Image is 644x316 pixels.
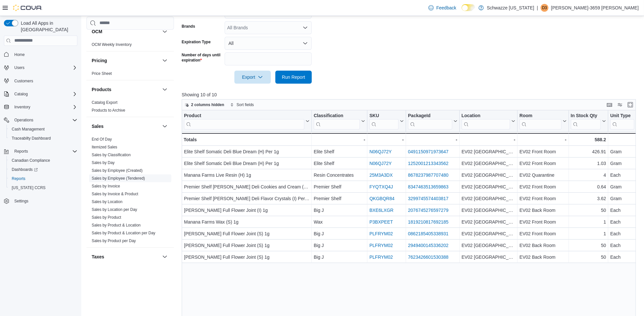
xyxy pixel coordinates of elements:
div: Unit Type [610,113,634,129]
span: Settings [12,197,77,205]
button: Reports [1,147,80,156]
button: [US_STATE] CCRS [7,183,80,192]
a: End Of Day [92,137,112,141]
a: 25M3A3DX [369,172,393,178]
div: Room [519,113,561,129]
button: Catalog [12,90,30,98]
span: Run Report [282,74,305,80]
div: EV02 Front Room [519,195,566,202]
div: Product [184,113,304,129]
button: Traceabilty Dashboard [7,134,80,143]
div: Gram [610,159,639,167]
a: Feedback [426,1,459,14]
div: EV02 Front Room [519,148,566,156]
div: Elite Shelf Somatic Deli Blue Dream (H) Per 1g [184,148,309,156]
div: EV02 [GEOGRAPHIC_DATA] [461,241,515,249]
div: 3.62 [571,195,606,202]
a: Cash Management [9,125,47,133]
div: 0.64 [571,183,606,191]
span: Sales by Location per Day [92,207,137,212]
div: Each [610,230,639,238]
div: Pricing [86,69,174,80]
div: OCM [86,40,174,51]
button: Home [1,50,80,59]
button: Products [161,85,169,93]
a: Sales by Day [92,160,115,165]
div: Location [461,113,510,129]
button: Customers [1,76,80,86]
p: Schwazze [US_STATE] [487,4,534,12]
a: 2076745276597279 [408,208,449,213]
div: Each [610,241,639,249]
div: EV02 Front Room [519,183,566,191]
div: EV02 Back Room [519,206,566,214]
button: Export [234,71,271,84]
a: Catalog Export [92,100,117,104]
span: Catalog [12,90,77,98]
div: Location [461,113,510,119]
div: EV02 [GEOGRAPHIC_DATA] [461,159,515,167]
img: Cova [13,5,42,11]
span: Home [12,50,77,59]
button: SKU [369,113,404,129]
button: Cash Management [7,125,80,134]
a: 8347463513659863 [408,184,449,189]
a: Dashboards [9,166,40,173]
a: [US_STATE] CCRS [9,184,48,192]
span: Reports [9,175,77,183]
div: PackageId [408,113,452,119]
a: Sales by Product [92,215,121,219]
h3: OCM [92,28,102,34]
button: Room [519,113,566,129]
div: Elite Shelf [314,148,365,156]
div: Classification [314,113,360,119]
div: EV02 Quarantine [519,171,566,179]
div: Each [610,218,639,226]
button: Open list of options [303,25,308,30]
div: In Stock Qty [571,113,601,129]
span: Operations [14,117,33,123]
a: 0491150971973647 [408,149,449,154]
div: EV02 [GEOGRAPHIC_DATA] [461,195,515,202]
a: Customers [12,77,36,85]
div: EV02 [GEOGRAPHIC_DATA] [461,206,515,214]
div: - [408,136,457,144]
a: Traceabilty Dashboard [9,134,53,142]
label: Number of days until expiration [182,52,222,63]
div: Premier Shelf [PERSON_NAME] Deli Cookies and Cream (H) Per 1g [184,183,309,191]
div: Premier Shelf [314,195,365,202]
span: Inventory [14,104,30,110]
div: - [610,136,639,144]
span: Sales by Invoice [92,183,120,188]
button: Products [92,86,160,92]
span: [US_STATE] CCRS [12,185,46,190]
span: Traceabilty Dashboard [9,134,77,142]
div: In Stock Qty [571,113,601,119]
a: Sales by Product & Location per Day [92,230,155,235]
div: 1 [571,230,606,238]
button: Operations [12,116,36,124]
div: Products [86,98,174,117]
button: Inventory [12,103,33,111]
h3: Pricing [92,57,107,63]
span: Sales by Classification [92,152,131,157]
a: Sales by Location [92,199,123,204]
span: Reports [12,147,77,155]
div: Wax [314,218,365,226]
div: Sales [86,135,174,247]
div: Each [610,171,639,179]
div: 50 [571,253,606,261]
span: D3 [542,4,547,12]
div: Classification [314,113,360,129]
div: EV02 Front Room [519,159,566,167]
div: 4 [571,171,606,179]
span: 2 columns hidden [191,102,224,107]
button: Sales [92,123,160,129]
span: Users [12,64,77,72]
div: 1 [571,218,606,226]
a: Reports [9,175,28,183]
